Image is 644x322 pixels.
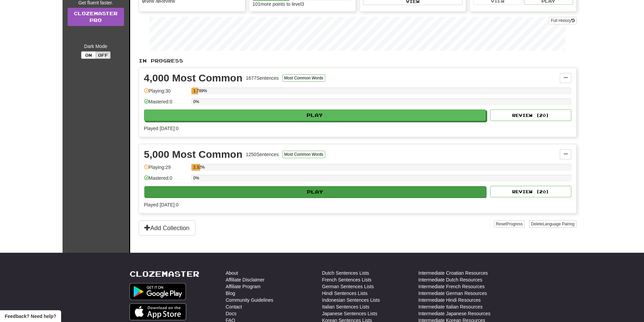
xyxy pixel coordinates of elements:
[144,126,178,131] span: Played [DATE]: 0
[96,51,111,59] button: Off
[419,283,485,290] a: Intermediate French Resources
[253,1,352,7] div: 101 more points to level 3
[139,57,577,64] p: In Progress
[226,283,261,290] a: Affiliate Program
[246,151,279,158] div: 1250 Sentences
[226,310,237,317] a: Docs
[226,290,235,297] a: Blog
[226,303,242,310] a: Contact
[419,297,481,303] a: Intermediate Hindi Resources
[494,220,525,228] button: ResetProgress
[226,297,273,303] a: Community Guidelines
[282,151,326,158] button: Most Common Words
[226,276,265,283] a: Affiliate Disclaimer
[419,310,491,317] a: Intermediate Japanese Resources
[490,186,571,197] button: Review (20)
[322,290,368,297] a: Hindi Sentences Lists
[139,220,195,236] button: Add Collection
[144,109,486,121] button: Play
[144,175,188,186] div: Mastered: 0
[419,303,483,310] a: Intermediate Italian Resources
[322,276,372,283] a: French Sentences Lists
[543,222,574,226] span: Language Pairing
[246,75,279,81] div: 1677 Sentences
[322,303,369,310] a: Italian Sentences Lists
[282,74,326,82] button: Most Common Words
[193,88,198,94] div: 1.789%
[144,73,243,83] div: 4,000 Most Common
[529,220,577,228] button: DeleteLanguage Pairing
[322,283,374,290] a: German Sentences Lists
[144,186,486,198] button: Play
[129,270,199,278] a: Clozemaster
[81,51,96,59] button: On
[129,303,187,320] img: Get it on App Store
[144,164,188,175] div: Playing: 29
[322,270,369,276] a: Dutch Sentences Lists
[144,202,178,207] span: Played [DATE]: 0
[419,290,487,297] a: Intermediate German Resources
[193,164,200,171] div: 2.32%
[490,109,571,121] button: Review (20)
[144,149,243,159] div: 5,000 Most Common
[506,222,523,226] span: Progress
[144,88,188,99] div: Playing: 30
[68,8,124,26] a: ClozemasterPro
[549,17,576,24] button: Full History
[226,270,238,276] a: About
[419,270,488,276] a: Intermediate Croatian Resources
[322,297,380,303] a: Indonesian Sentences Lists
[144,98,188,109] div: Mastered: 0
[68,43,124,50] div: Dark Mode
[419,276,482,283] a: Intermediate Dutch Resources
[129,283,186,300] img: Get it on Google Play
[5,313,56,320] span: Open feedback widget
[322,310,377,317] a: Japanese Sentences Lists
